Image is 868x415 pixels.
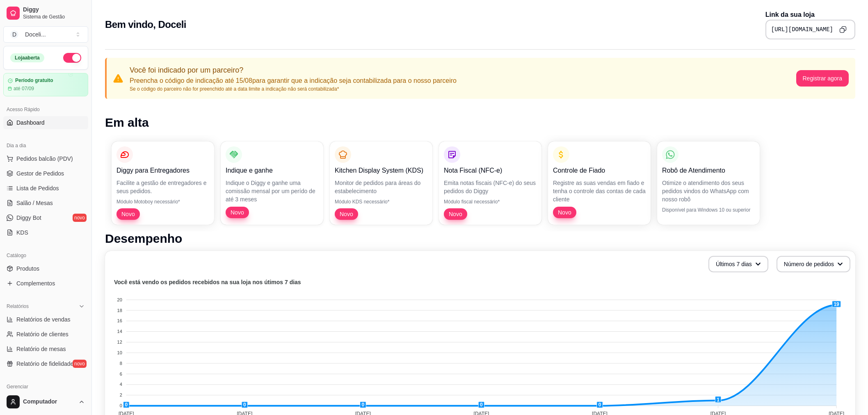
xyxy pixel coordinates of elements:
[10,53,44,62] div: Loja aberta
[130,64,457,76] p: Você foi indicado por um parceiro?
[117,308,122,313] tspan: 18
[3,342,88,356] a: Relatório de mesas
[16,169,64,178] span: Gestor de Pedidos
[23,14,85,20] span: Sistema de Gestão
[120,372,122,376] tspan: 6
[117,329,122,334] tspan: 14
[3,262,88,275] a: Produtos
[444,179,537,195] p: Emita notas fiscais (NFC-e) do seus pedidos do Diggy
[117,350,122,355] tspan: 10
[16,315,71,324] span: Relatórios de vendas
[117,297,122,302] tspan: 20
[335,179,427,195] p: Monitor de pedidos para áreas do estabelecimento
[226,166,318,176] p: Indique e ganhe
[445,210,466,218] span: Novo
[553,166,646,176] p: Controle de Fiado
[16,155,73,163] span: Pedidos balcão (PDV)
[444,166,537,176] p: Nota Fiscal (NFC-e)
[10,30,18,39] span: D
[662,207,755,213] p: Disponível para Windows 10 ou superior
[226,179,318,203] p: Indique o Diggy e ganhe uma comissão mensal por um perído de até 3 meses
[3,249,88,262] div: Catálogo
[335,198,427,205] p: Módulo KDS necessário*
[3,313,88,326] a: Relatórios de vendas
[3,277,88,290] a: Complementos
[657,141,760,225] button: Robô de AtendimentoOtimize o atendimento dos seus pedidos vindos do WhatsApp com nosso robôDispon...
[777,256,850,272] button: Número de pedidos
[836,23,850,36] button: Copy to clipboard
[3,357,88,370] a: Relatório de fidelidadenovo
[7,303,29,310] span: Relatórios
[120,403,122,408] tspan: 0
[16,228,28,237] span: KDS
[3,226,88,239] a: KDS
[116,179,209,195] p: Facilite a gestão de entregadores e seus pedidos.
[662,166,755,176] p: Robô de Atendimento
[3,26,88,43] button: Select a team
[3,182,88,195] a: Lista de Pedidos
[3,103,88,116] div: Acesso Rápido
[765,10,855,20] p: Link da sua loja
[15,78,53,84] article: Período gratuito
[3,139,88,152] div: Dia a dia
[3,380,88,393] div: Gerenciar
[3,196,88,210] a: Salão / Mesas
[16,119,45,127] span: Dashboard
[118,210,138,218] span: Novo
[221,141,323,225] button: Indique e ganheIndique o Diggy e ganhe uma comissão mensal por um perído de até 3 mesesNovo
[63,53,81,63] button: Alterar Status
[116,166,209,176] p: Diggy para Entregadores
[3,211,88,224] a: Diggy Botnovo
[16,330,69,338] span: Relatório de clientes
[553,179,646,203] p: Registre as suas vendas em fiado e tenha o controle das contas de cada cliente
[3,116,88,129] a: Dashboard
[120,382,122,387] tspan: 4
[708,256,768,272] button: Últimos 7 dias
[112,141,214,225] button: Diggy para EntregadoresFacilite a gestão de entregadores e seus pedidos.Módulo Motoboy necessário...
[25,30,46,39] div: Doceli ...
[662,179,755,203] p: Otimize o atendimento dos seus pedidos vindos do WhatsApp com nosso robô
[23,6,85,14] span: Diggy
[16,345,66,353] span: Relatório de mesas
[16,199,53,207] span: Salão / Mesas
[3,328,88,341] a: Relatório de clientes
[555,208,575,217] span: Novo
[548,141,651,225] button: Controle de FiadoRegistre as suas vendas em fiado e tenha o controle das contas de cada clienteNovo
[336,210,356,218] span: Novo
[3,392,88,412] button: Computador
[227,208,247,217] span: Novo
[105,115,855,130] h1: Em alta
[116,198,209,205] p: Módulo Motoboy necessário*
[114,279,301,285] text: Você está vendo os pedidos recebidos na sua loja nos útimos 7 dias
[130,86,457,92] p: Se o código do parceiro não for preenchido até a data limite a indicação não será contabilizada*
[105,231,855,246] h1: Desempenho
[796,70,849,87] button: Registrar agora
[335,166,427,176] p: Kitchen Display System (KDS)
[3,73,88,96] a: Período gratuitoaté 07/09
[16,214,41,222] span: Diggy Bot
[130,76,457,86] p: Preencha o código de indicação até 15/08 para garantir que a indicação seja contabilizada para o ...
[439,141,541,225] button: Nota Fiscal (NFC-e)Emita notas fiscais (NFC-e) do seus pedidos do DiggyMódulo fiscal necessário*Novo
[3,152,88,165] button: Pedidos balcão (PDV)
[120,392,122,397] tspan: 2
[117,340,122,344] tspan: 12
[16,265,39,273] span: Produtos
[105,18,186,31] h2: Bem vindo, Doceli
[771,25,833,34] pre: [URL][DOMAIN_NAME]
[23,398,75,406] span: Computador
[3,3,88,23] a: DiggySistema de Gestão
[14,85,34,92] article: até 07/09
[16,184,59,192] span: Lista de Pedidos
[3,167,88,180] a: Gestor de Pedidos
[330,141,432,225] button: Kitchen Display System (KDS)Monitor de pedidos para áreas do estabelecimentoMódulo KDS necessário...
[117,318,122,323] tspan: 16
[120,361,122,366] tspan: 8
[16,360,73,368] span: Relatório de fidelidade
[444,198,537,205] p: Módulo fiscal necessário*
[16,279,55,287] span: Complementos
